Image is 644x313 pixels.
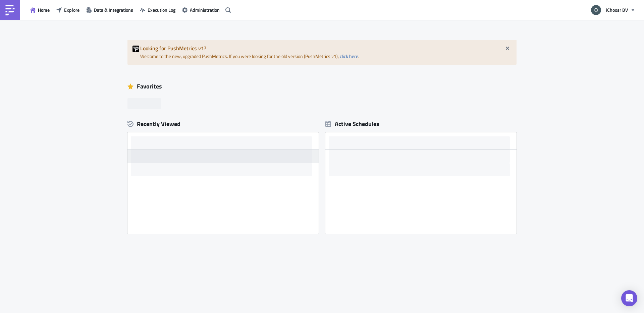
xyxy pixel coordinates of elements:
[53,5,83,15] button: Explore
[127,40,517,65] div: Welcome to the new, upgraded PushMetrics. If you were looking for the old version (PushMetrics v1...
[64,6,79,13] span: Explore
[587,3,639,17] button: iChoosr BV
[83,5,137,15] button: Data & Integrations
[94,6,133,13] span: Data & Integrations
[127,119,319,129] div: Recently Viewed
[590,4,602,16] img: Avatar
[38,6,50,13] span: Home
[148,6,175,13] span: Execution Log
[621,290,637,306] div: Open Intercom Messenger
[140,46,512,51] h5: Looking for PushMetrics v1?
[27,5,53,15] button: Home
[179,5,223,15] button: Administration
[325,120,379,128] div: Active Schedules
[137,5,179,15] button: Execution Log
[127,81,517,91] div: Favorites
[606,6,628,13] span: iChoosr BV
[5,5,15,15] img: PushMetrics
[190,6,220,13] span: Administration
[340,53,358,60] a: click here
